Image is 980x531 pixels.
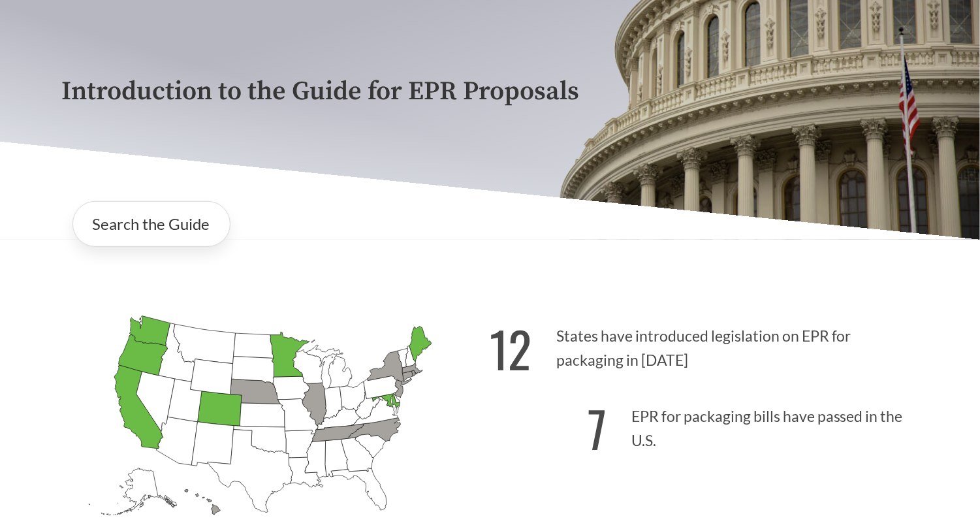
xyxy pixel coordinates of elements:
[490,385,919,465] p: EPR for packaging bills have passed in the U.S.
[72,201,230,247] a: Search the Guide
[490,304,919,385] p: States have introduced legislation on EPR for packaging in [DATE]
[588,392,607,464] strong: 7
[62,77,919,106] p: Introduction to the Guide for EPR Proposals
[490,312,532,385] strong: 12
